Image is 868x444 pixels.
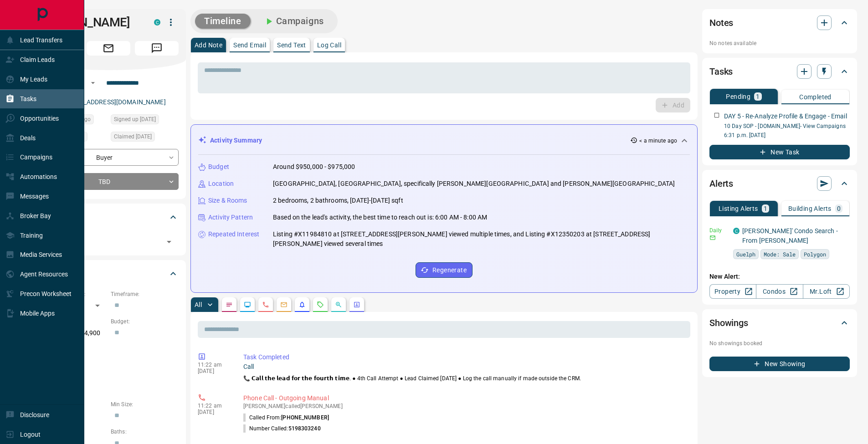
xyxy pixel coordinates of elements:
[639,137,677,145] p: < a minute ago
[273,196,403,205] p: 2 bedrooms, 2 bathrooms, [DATE]-[DATE] sqft
[353,301,360,308] svg: Agent Actions
[273,230,690,249] p: Listing #X11984810 at [STREET_ADDRESS][PERSON_NAME] viewed multiple times, and Listing #X12350203...
[163,235,175,248] button: Open
[111,132,179,144] div: Thu Sep 04 2025
[280,301,288,308] svg: Emails
[288,425,321,432] span: 5198303240
[208,230,259,239] p: Repeated Interest
[198,362,230,368] p: 11:22 am
[709,272,850,281] p: New Alert:
[273,179,675,189] p: [GEOGRAPHIC_DATA], [GEOGRAPHIC_DATA], specifically [PERSON_NAME][GEOGRAPHIC_DATA] and [PERSON_NAM...
[416,262,473,278] button: Regenerate
[210,136,262,145] p: Activity Summary
[38,373,179,381] p: Motivation:
[709,176,733,191] h2: Alerts
[226,301,233,308] svg: Notes
[709,316,748,330] h2: Showings
[111,400,179,408] p: Min Size:
[709,312,850,334] div: Showings
[87,77,98,88] button: Open
[273,162,355,172] p: Around $950,000 - $975,000
[709,284,756,299] a: Property
[243,362,687,372] p: Call
[38,206,179,228] div: Tags
[709,339,850,347] p: No showings booked
[111,317,179,326] p: Budget:
[788,205,832,212] p: Building Alerts
[243,413,329,422] p: Called From:
[317,42,341,48] p: Log Call
[742,227,838,244] a: [PERSON_NAME]' Condo Search - From [PERSON_NAME]
[254,14,333,29] button: Campaigns
[709,12,850,34] div: Notes
[111,290,179,298] p: Timeframe:
[281,414,329,421] span: [PHONE_NUMBER]
[38,15,140,30] h1: [PERSON_NAME]
[114,115,156,124] span: Signed up [DATE]
[709,226,728,235] p: Daily
[208,179,234,189] p: Location
[233,42,266,48] p: Send Email
[298,301,306,308] svg: Listing Alerts
[198,403,230,409] p: 11:22 am
[135,41,179,56] span: Message
[709,145,850,159] button: New Task
[709,173,850,194] div: Alerts
[38,263,179,285] div: Criteria
[724,112,847,121] p: DAY 5 - Re-Analyze Profile & Engage - Email
[837,205,841,212] p: 0
[243,403,687,409] p: [PERSON_NAME] called [PERSON_NAME]
[38,173,179,190] div: TBD
[198,132,690,149] div: Activity Summary< a minute ago
[195,14,251,29] button: Timeline
[719,205,758,212] p: Listing Alerts
[709,235,716,241] svg: Email
[243,393,687,403] p: Phone Call - Outgoing Manual
[195,301,202,308] p: All
[764,250,796,259] span: Mode: Sale
[726,93,750,100] p: Pending
[804,250,826,259] span: Polygon
[87,41,130,56] span: Email
[709,15,733,30] h2: Notes
[195,42,222,48] p: Add Note
[709,61,850,82] div: Tasks
[733,228,740,234] div: condos.ca
[38,353,179,368] p: Guelph
[724,131,850,139] p: 6:31 p.m. [DATE]
[38,149,179,166] div: Buyer
[756,284,803,299] a: Condos
[208,196,247,205] p: Size & Rooms
[243,424,321,433] p: Number Called:
[243,352,687,362] p: Task Completed
[198,409,230,415] p: [DATE]
[114,132,152,141] span: Claimed [DATE]
[335,301,342,308] svg: Opportunities
[63,98,166,106] a: [EMAIL_ADDRESS][DOMAIN_NAME]
[317,301,324,308] svg: Requests
[244,301,251,308] svg: Lead Browsing Activity
[709,39,850,47] p: No notes available
[764,205,767,212] p: 1
[154,19,160,26] div: condos.ca
[709,64,733,79] h2: Tasks
[198,368,230,374] p: [DATE]
[277,42,306,48] p: Send Text
[38,345,179,353] p: Areas Searched:
[208,213,253,222] p: Activity Pattern
[273,213,487,222] p: Based on the lead's activity, the best time to reach out is: 6:00 AM - 8:00 AM
[208,162,229,172] p: Budget
[709,357,850,371] button: New Showing
[111,428,179,436] p: Baths:
[262,301,269,308] svg: Calls
[243,374,687,383] p: 📞 𝗖𝗮𝗹𝗹 𝘁𝗵𝗲 𝗹𝗲𝗮𝗱 𝗳𝗼𝗿 𝘁𝗵𝗲 𝗳𝗼𝘂𝗿𝘁𝗵 𝘁𝗶𝗺𝗲. ‎● 4th Call Attempt ● Lead Claimed [DATE] ‎● Log the call ma...
[799,94,832,100] p: Completed
[756,93,760,100] p: 1
[736,250,755,259] span: Guelph
[111,114,179,127] div: Tue Jul 22 2025
[803,284,850,299] a: Mr.Loft
[724,123,846,129] a: 10 Day SOP - [DOMAIN_NAME]- View Campaigns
